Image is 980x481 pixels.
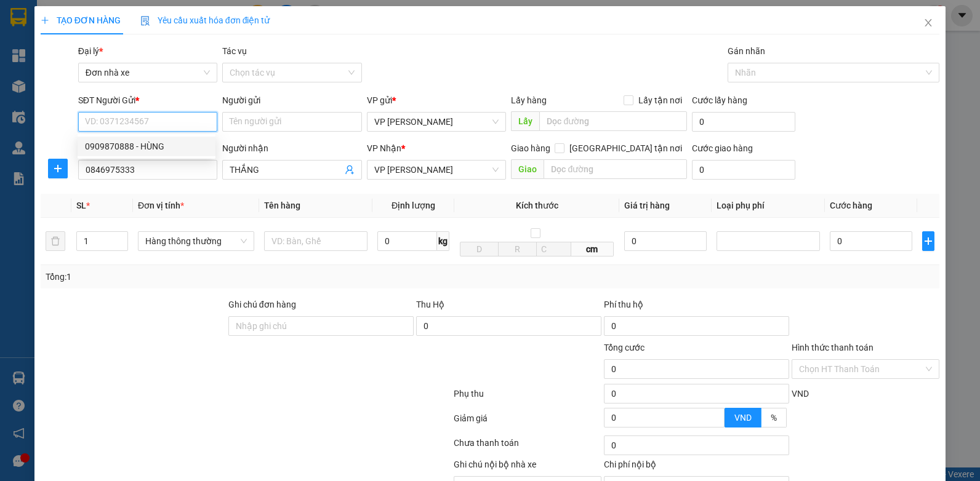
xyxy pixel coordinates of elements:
[374,113,499,131] span: VP Trần Khát Chân
[712,194,825,218] th: Loại phụ phí
[692,143,753,153] label: Cước giao hàng
[86,63,211,82] span: Đơn nhà xe
[728,46,765,56] label: Gán nhãn
[228,300,296,309] label: Ghi chú đơn hàng
[452,387,603,408] div: Phụ thu
[604,458,789,476] div: Chi phí nội bộ
[222,141,362,155] div: Người nhận
[222,46,247,56] label: Tác vụ
[452,411,603,433] div: Giảm giá
[78,46,103,56] span: Đại lý
[46,231,65,251] button: delete
[511,95,547,105] span: Lấy hàng
[604,343,645,352] span: Tổng cước
[85,140,208,153] div: 0909870888 - HÙNG
[48,159,68,178] button: plus
[49,164,67,173] span: plus
[571,242,614,256] span: cm
[41,15,121,25] span: TẠO ĐƠN HÀNG
[416,300,444,309] span: Thu Hộ
[138,201,184,210] span: Đơn vị tính
[604,298,789,316] div: Phí thu hộ
[460,242,499,256] input: D
[692,95,747,105] label: Cước lấy hàng
[454,458,601,476] div: Ghi chú nội bộ nhà xe
[734,413,752,423] span: VND
[923,18,933,28] span: close
[437,231,449,251] span: kg
[911,6,946,41] button: Close
[452,436,603,458] div: Chưa thanh toán
[228,316,414,336] input: Ghi chú đơn hàng
[830,201,872,210] span: Cước hàng
[536,242,571,256] input: C
[922,231,934,251] button: plus
[345,165,355,175] span: user-add
[511,111,539,131] span: Lấy
[564,141,687,155] span: [GEOGRAPHIC_DATA] tận nơi
[624,201,670,210] span: Giá trị hàng
[792,343,874,352] label: Hình thức thanh toán
[140,16,150,26] img: icon
[367,93,507,107] div: VP gửi
[923,236,934,246] span: plus
[46,270,379,284] div: Tổng: 1
[222,93,362,107] div: Người gửi
[374,161,499,179] span: VP DƯƠNG ĐÌNH NGHỆ
[140,15,270,25] span: Yêu cầu xuất hóa đơn điện tử
[264,201,300,210] span: Tên hàng
[76,201,86,210] span: SL
[539,111,686,131] input: Dọc đường
[511,159,544,179] span: Giao
[771,413,777,423] span: %
[544,159,686,179] input: Dọc đường
[145,232,247,250] span: Hàng thông thường
[78,137,215,156] div: 0909870888 - HÙNG
[392,201,435,210] span: Định lượng
[792,389,809,399] span: VND
[78,93,218,107] div: SĐT Người Gửi
[498,242,537,256] input: R
[264,231,367,251] input: VD: Bàn, Ghế
[633,93,687,107] span: Lấy tận nơi
[692,160,795,180] input: Cước giao hàng
[692,112,795,132] input: Cước lấy hàng
[511,143,550,153] span: Giao hàng
[367,143,401,153] span: VP Nhận
[624,231,707,251] input: 0
[516,201,558,210] span: Kích thước
[41,16,49,25] span: plus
